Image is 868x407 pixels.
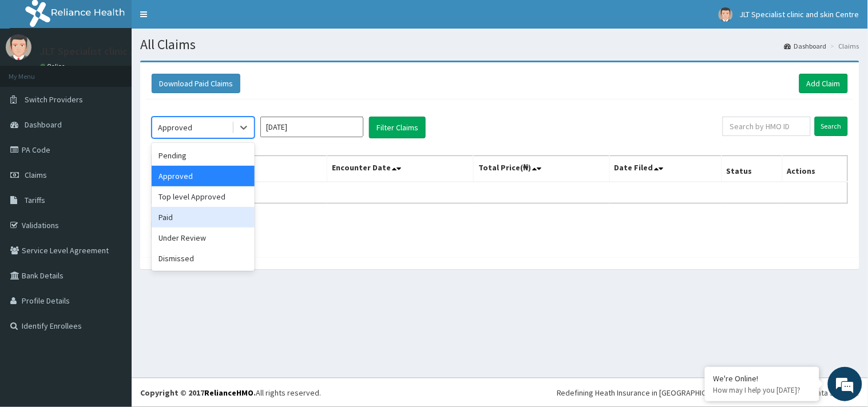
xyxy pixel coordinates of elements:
div: Paid [152,207,255,228]
input: Search [815,117,848,136]
span: Dashboard [25,119,62,130]
strong: Copyright © 2017 . [140,388,256,398]
span: Claims [25,170,47,180]
p: How may I help you today? [714,385,811,395]
p: JLT Specialist clinic and skin Centre [40,46,200,57]
input: Select Month and Year [260,117,363,137]
div: Under Review [152,228,255,248]
textarea: Type your message and hit 'Enter' [6,279,218,319]
div: Top level Approved [152,186,255,207]
span: JLT Specialist clinic and skin Centre [740,9,859,19]
li: Claims [828,41,859,51]
span: We're online! [66,127,158,243]
button: Filter Claims [369,117,426,138]
div: Dismissed [152,248,255,269]
img: d_794563401_company_1708531726252_794563401 [21,57,46,86]
a: Dashboard [784,41,827,51]
footer: All rights reserved. [132,378,868,407]
div: Pending [152,145,255,166]
th: Total Price(₦) [474,156,609,182]
div: We're Online! [714,373,811,384]
img: User Image [6,34,31,60]
th: Encounter Date [327,156,474,182]
div: Minimize live chat window [188,6,215,33]
div: Approved [152,166,255,186]
input: Search by HMO ID [723,117,811,136]
th: Status [722,156,782,182]
span: Switch Providers [25,94,83,105]
a: RelianceHMO [204,388,253,398]
th: Date Filed [609,156,722,182]
button: Download Paid Claims [152,74,240,93]
a: Online [40,62,68,70]
div: Approved [158,122,192,133]
h1: All Claims [140,37,859,52]
div: Chat with us now [60,64,192,79]
div: Redefining Heath Insurance in [GEOGRAPHIC_DATA] using Telemedicine and Data Science! [557,387,859,398]
img: User Image [719,7,733,22]
span: Tariffs [25,195,45,205]
a: Add Claim [799,74,848,93]
th: Actions [782,156,847,182]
